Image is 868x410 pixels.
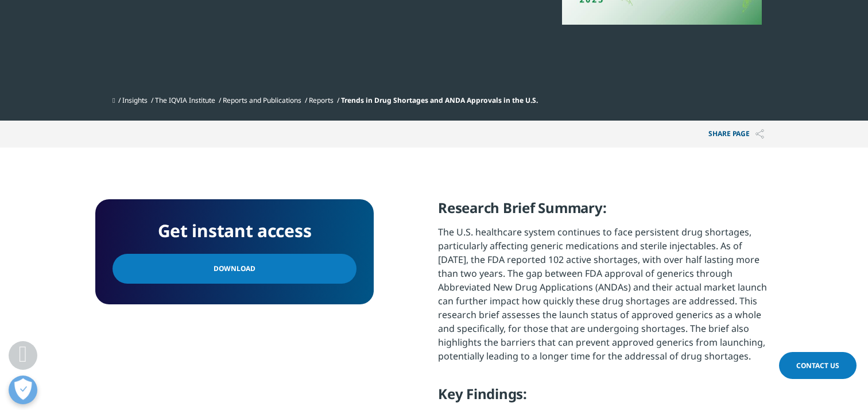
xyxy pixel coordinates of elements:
h5: Research Brief Summary: [438,199,773,225]
img: Share PAGE [755,129,764,139]
span: Download [214,262,255,275]
button: Open Preferences [9,376,37,404]
a: Reports [309,95,334,105]
a: Reports and Publications [223,95,301,105]
span: Trends in Drug Shortages and ANDA Approvals in the U.S. [341,95,538,105]
h4: Get instant access [113,216,356,245]
span: Contact Us [796,361,839,370]
a: Contact Us [779,352,857,379]
a: Insights [122,95,148,105]
a: Download [113,254,356,284]
a: The IQVIA Institute [155,95,215,105]
p: The U.S. healthcare system continues to face persistent drug shortages, particularly affecting ge... [438,225,773,372]
p: Share PAGE [700,121,773,148]
button: Share PAGEShare PAGE [700,121,773,148]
